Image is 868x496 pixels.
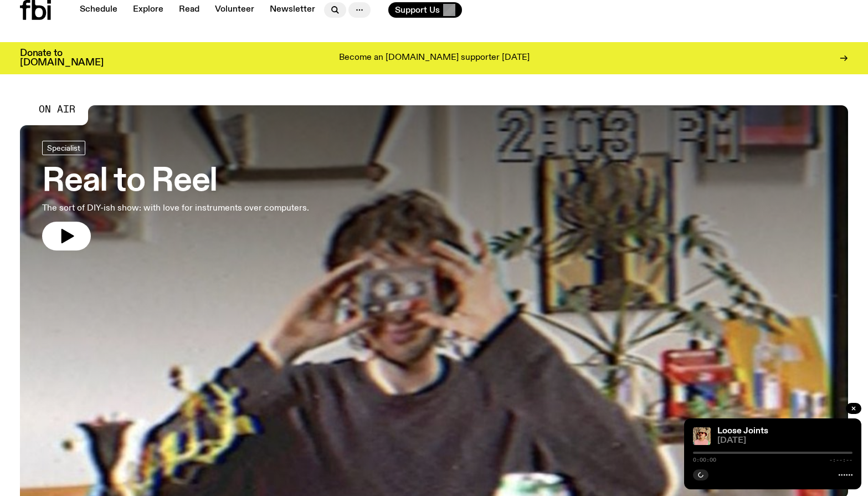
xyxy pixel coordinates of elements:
a: Loose Joints [717,427,768,436]
span: Support Us [395,5,440,15]
a: Read [172,2,206,18]
img: Tyson stands in front of a paperbark tree wearing orange sunglasses, a suede bucket hat and a pin... [693,427,711,445]
span: Specialist [47,144,80,152]
span: -:--:-- [829,457,852,463]
p: Become an [DOMAIN_NAME] supporter [DATE] [339,53,530,63]
p: The sort of DIY-ish show: with love for instruments over computers. [42,202,309,215]
a: Explore [126,2,170,18]
a: Specialist [42,141,85,155]
a: Volunteer [208,2,261,18]
a: Newsletter [263,2,322,18]
h3: Donate to [DOMAIN_NAME] [20,49,104,68]
button: Support Us [388,2,462,18]
a: Real to ReelThe sort of DIY-ish show: with love for instruments over computers. [42,141,309,250]
span: [DATE] [717,437,852,445]
span: On Air [39,104,75,114]
span: 0:00:00 [693,457,716,463]
h3: Real to Reel [42,166,309,197]
a: Schedule [73,2,124,18]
